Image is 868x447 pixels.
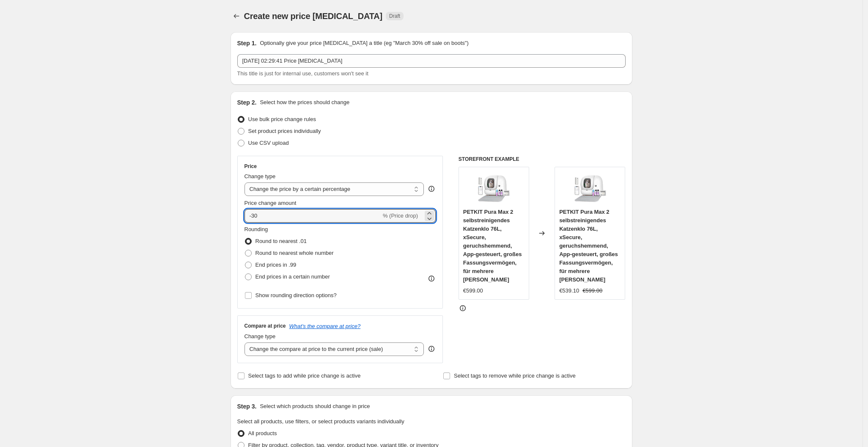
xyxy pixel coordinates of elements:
div: help [427,185,436,193]
span: Select tags to remove while price change is active [454,372,576,379]
span: Select all products, use filters, or select products variants individually [237,418,404,425]
p: Select which products should change in price [260,402,370,411]
span: Draft [389,13,400,19]
span: All products [248,430,277,436]
span: PETKIT Pura Max 2 selbstreinigendes Katzenklo 76L, xSecure, geruchshemmend, App-gesteuert, großes... [559,209,618,283]
input: -15 [244,209,381,223]
span: PETKIT Pura Max 2 selbstreinigendes Katzenklo 76L, xSecure, geruchshemmend, App-gesteuert, großes... [463,209,522,283]
div: €539.10 [559,287,579,295]
span: Create new price [MEDICAL_DATA] [244,11,383,21]
span: Change type [244,173,276,179]
span: Select tags to add while price change is active [248,372,361,379]
button: What's the compare at price? [289,323,361,329]
h2: Step 1. [237,39,257,47]
p: Optionally give your price [MEDICAL_DATA] a title (eg "March 30% off sale on boots") [260,39,468,47]
span: End prices in a certain number [255,273,330,280]
span: Round to nearest .01 [255,238,307,244]
span: Price change amount [244,200,297,206]
div: €599.00 [463,287,483,295]
span: This title is just for internal use, customers won't see it [237,70,368,77]
div: help [427,345,436,353]
h3: Price [244,163,257,170]
img: 71kCToDzBUL_80x.jpg [477,171,511,205]
span: Rounding [244,226,268,232]
span: Change type [244,333,276,339]
span: Round to nearest whole number [255,250,334,256]
span: Show rounding direction options? [255,292,337,298]
p: Select how the prices should change [260,98,349,107]
h3: Compare at price [244,323,286,329]
h6: STOREFRONT EXAMPLE [459,156,626,163]
span: % (Price drop) [383,212,418,219]
h2: Step 3. [237,402,257,411]
strike: €599.00 [582,287,602,295]
span: Set product prices individually [248,128,321,134]
button: Price change jobs [231,10,242,22]
h2: Step 2. [237,98,257,107]
span: Use bulk price change rules [248,116,316,122]
img: 71kCToDzBUL_80x.jpg [573,171,607,205]
span: End prices in .99 [255,262,297,268]
input: 30% off holiday sale [237,54,626,68]
span: Use CSV upload [248,140,289,146]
